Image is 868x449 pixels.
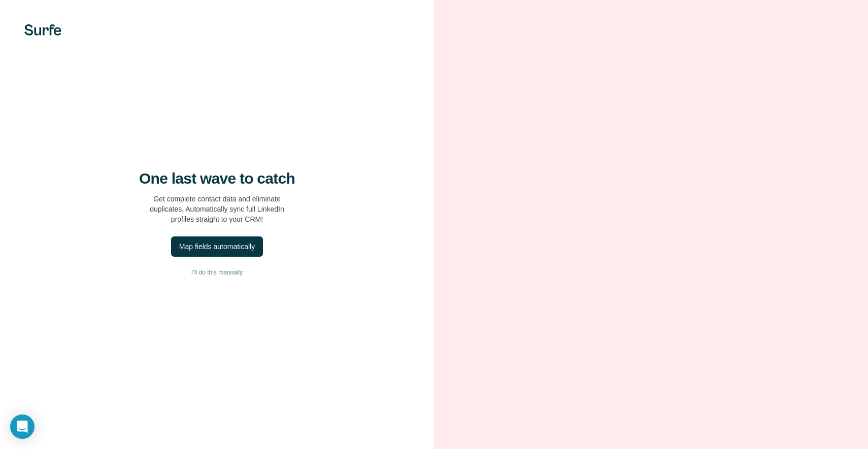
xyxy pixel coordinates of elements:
[10,415,35,439] div: Open Intercom Messenger
[191,268,243,277] span: I’ll do this manually
[171,236,263,257] button: Map fields automatically
[139,169,295,188] h4: One last wave to catch
[24,24,61,36] img: Surfe's logo
[150,194,284,224] p: Get complete contact data and eliminate duplicates. Automatically sync full LinkedIn profiles str...
[179,241,255,252] div: Map fields automatically
[20,265,414,280] button: I’ll do this manually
